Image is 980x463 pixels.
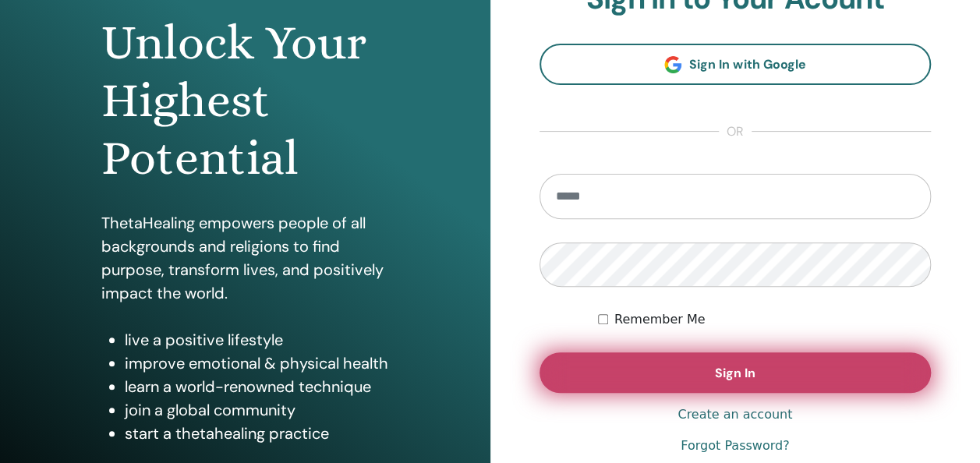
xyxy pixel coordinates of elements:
[678,405,792,424] a: Create an account
[125,328,389,352] li: live a positive lifestyle
[101,211,389,305] p: ThetaHealing empowers people of all backgrounds and religions to find purpose, transform lives, a...
[125,422,389,445] li: start a thetahealing practice
[101,14,389,188] h1: Unlock Your Highest Potential
[719,122,752,141] span: or
[125,352,389,375] li: improve emotional & physical health
[598,310,931,329] div: Keep me authenticated indefinitely or until I manually logout
[125,398,389,422] li: join a global community
[614,310,706,329] label: Remember Me
[125,375,389,398] li: learn a world-renowned technique
[681,436,789,455] a: Forgot Password?
[540,44,932,85] a: Sign In with Google
[689,56,805,72] span: Sign In with Google
[715,365,755,381] span: Sign In
[540,352,932,393] button: Sign In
